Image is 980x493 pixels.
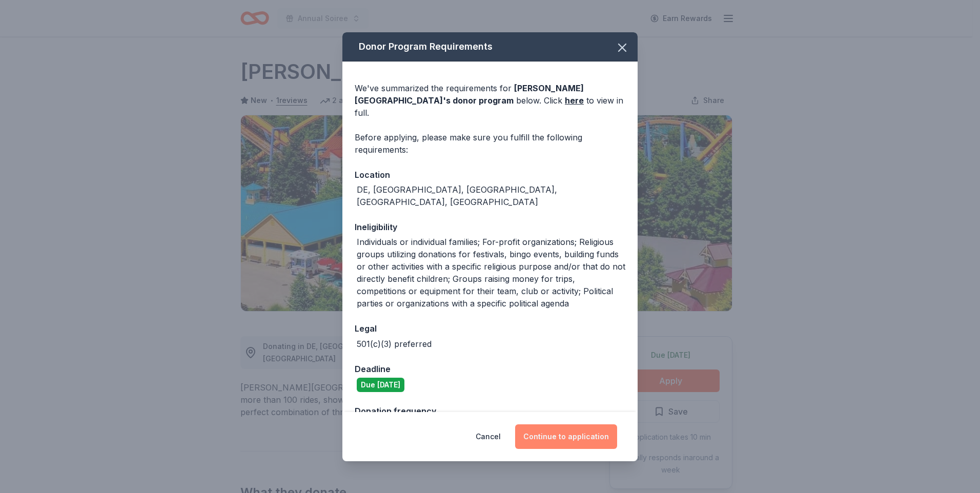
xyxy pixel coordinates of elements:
button: Cancel [476,424,501,449]
div: 501(c)(3) preferred [357,338,432,350]
div: Ineligibility [355,220,625,234]
div: Donor Program Requirements [342,32,638,61]
div: Individuals or individual families; For-profit organizations; Religious groups utilizing donation... [357,236,625,310]
div: Deadline [355,362,625,376]
a: here [565,94,584,107]
div: Due [DATE] [357,378,404,392]
div: Legal [355,322,625,335]
div: Before applying, please make sure you fulfill the following requirements: [355,131,625,156]
div: We've summarized the requirements for below. Click to view in full. [355,82,625,119]
div: Donation frequency [355,404,625,418]
button: Continue to application [515,424,617,449]
div: DE, [GEOGRAPHIC_DATA], [GEOGRAPHIC_DATA], [GEOGRAPHIC_DATA], [GEOGRAPHIC_DATA] [357,183,625,208]
div: Location [355,168,625,181]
